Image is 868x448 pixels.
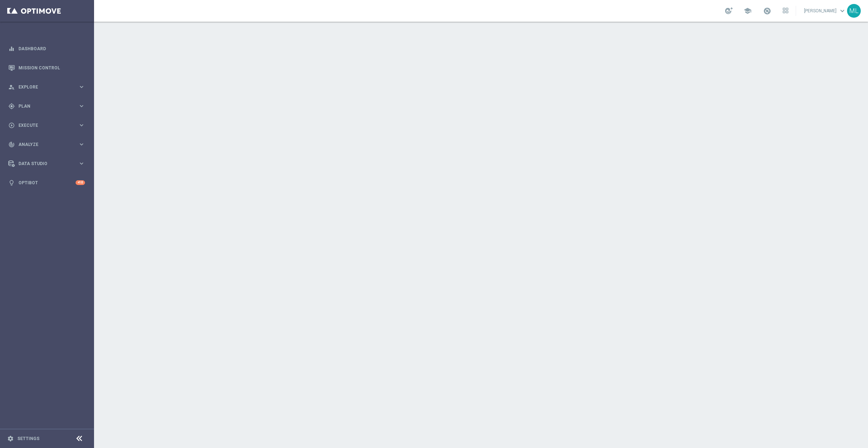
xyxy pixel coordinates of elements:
[78,141,85,148] i: keyboard_arrow_right
[78,103,85,109] i: keyboard_arrow_right
[8,103,78,109] div: Plan
[744,7,752,15] span: school
[8,142,85,147] button: track_changes Analyze keyboard_arrow_right
[8,180,15,186] i: lightbulb
[803,5,847,16] a: [PERSON_NAME]keyboard_arrow_down
[8,84,15,90] i: person_search
[8,58,85,77] div: Mission Control
[8,141,15,148] i: track_changes
[8,122,15,129] i: play_circle_outline
[8,103,85,109] button: gps_fixed Plan keyboard_arrow_right
[8,180,85,186] button: lightbulb Optibot +10
[8,39,85,58] div: Dashboard
[18,123,78,128] span: Execute
[76,180,85,185] div: +10
[18,161,78,166] span: Data Studio
[8,122,78,129] div: Execute
[847,4,861,18] div: ML
[18,104,78,108] span: Plan
[78,122,85,129] i: keyboard_arrow_right
[78,83,85,90] i: keyboard_arrow_right
[8,65,85,71] button: Mission Control
[8,84,78,90] div: Explore
[8,46,15,52] i: equalizer
[17,436,39,441] a: Settings
[18,39,85,58] a: Dashboard
[8,173,85,192] div: Optibot
[8,161,85,167] button: Data Studio keyboard_arrow_right
[18,85,78,89] span: Explore
[8,84,85,90] button: person_search Explore keyboard_arrow_right
[8,141,78,148] div: Analyze
[18,173,76,192] a: Optibot
[8,46,85,52] button: equalizer Dashboard
[18,142,78,147] span: Analyze
[838,7,846,15] span: keyboard_arrow_down
[8,122,85,128] button: play_circle_outline Execute keyboard_arrow_right
[78,160,85,167] i: keyboard_arrow_right
[18,58,85,77] a: Mission Control
[8,103,15,109] i: gps_fixed
[7,435,14,442] i: settings
[8,160,78,167] div: Data Studio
